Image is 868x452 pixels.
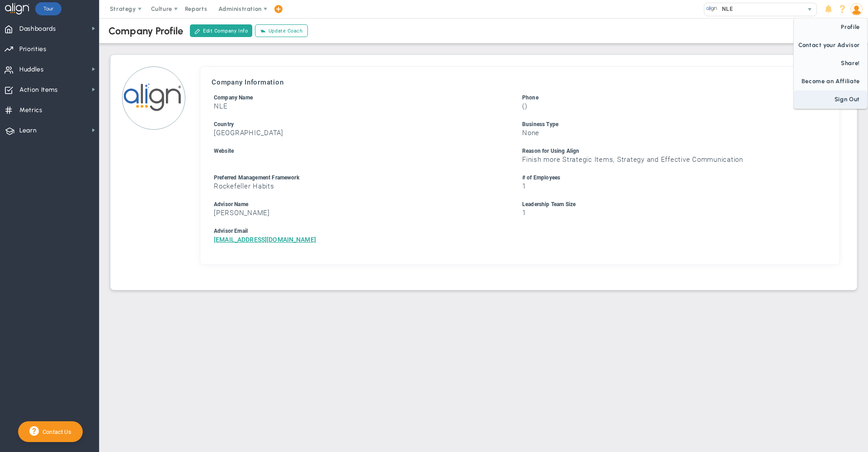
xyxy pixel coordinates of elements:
span: Administration [218,5,261,12]
h3: 1 [522,182,826,191]
span: Share! [794,54,867,72]
span: Strategy [110,5,136,12]
img: Loading... [122,66,185,130]
span: Leadership Team Size [522,201,576,207]
div: Company Profile [108,25,183,37]
h3: NLE [214,102,518,111]
span: Sign Out [794,90,867,108]
span: Dashboards [19,19,56,38]
img: 208085.Person.photo [850,3,863,15]
span: NLE [717,3,733,15]
span: ( [522,102,525,110]
h3: [GEOGRAPHIC_DATA] [214,129,518,137]
span: Contact your Advisor [794,36,867,54]
span: Become an Affiliate [794,72,867,90]
span: Phone [522,94,538,101]
h3: Rockefeller Habits [214,182,518,191]
span: Contact Us [39,428,71,435]
span: Huddles [19,60,44,79]
a: [EMAIL_ADDRESS][DOMAIN_NAME] [214,236,316,243]
span: Country [214,121,234,127]
h3: None [522,129,826,137]
span: Action Items [19,80,58,99]
span: select [803,3,816,16]
h3: Company Information [212,78,828,86]
span: Priorities [19,40,47,59]
span: Learn [19,121,37,140]
img: 33389.Company.photo [706,3,717,14]
span: Advisor Name [214,201,248,207]
button: Edit Company Info [190,24,252,37]
h3: Finish more Strategic Items, Strategy and Effective Communication [522,155,826,164]
span: Preferred Management Framework [214,174,299,181]
h3: [PERSON_NAME] [214,209,518,217]
span: Profile [794,18,867,36]
span: ) [525,102,528,110]
span: Metrics [19,101,42,120]
span: Advisor Email [214,228,248,234]
span: Reason for Using Align [522,148,580,154]
span: Culture [151,5,172,12]
span: # of Employees [522,174,560,181]
h3: 1 [522,209,826,217]
span: Business Type [522,121,558,127]
span: Company Name [214,94,253,101]
button: Update Coach [255,24,307,37]
span: Website [214,148,234,154]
